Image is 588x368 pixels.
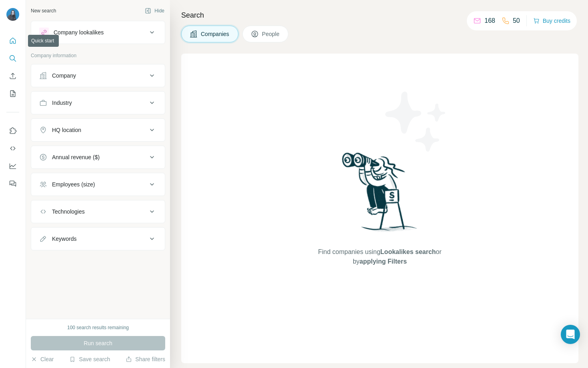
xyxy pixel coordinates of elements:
[561,325,580,344] div: Open Intercom Messenger
[360,258,407,265] span: applying Filters
[31,66,165,85] button: Company
[181,10,578,21] h4: Search
[67,324,129,331] div: 100 search results remaining
[54,28,104,36] div: Company lookalikes
[52,126,81,134] div: HQ location
[52,208,85,216] div: Technologies
[533,15,570,26] button: Buy credits
[380,248,436,255] span: Lookalikes search
[6,124,19,138] button: Use Surfe on LinkedIn
[52,153,100,161] div: Annual revenue ($)
[6,159,19,173] button: Dashboard
[6,69,19,83] button: Enrich CSV
[69,355,110,363] button: Save search
[52,99,72,107] div: Industry
[484,16,495,26] p: 168
[31,52,165,59] p: Company information
[31,175,165,194] button: Employees (size)
[380,86,452,158] img: Surfe Illustration - Stars
[6,141,19,156] button: Use Surfe API
[52,72,76,80] div: Company
[31,355,54,363] button: Clear
[6,86,19,101] button: My lists
[262,30,280,38] span: People
[6,51,19,66] button: Search
[31,202,165,221] button: Technologies
[513,16,520,26] p: 50
[201,30,230,38] span: Companies
[31,148,165,167] button: Annual revenue ($)
[6,176,19,191] button: Feedback
[316,247,444,266] span: Find companies using or by
[6,8,19,21] img: Avatar
[126,355,165,363] button: Share filters
[31,23,165,42] button: Company lookalikes
[31,120,165,140] button: HQ location
[52,235,76,243] div: Keywords
[31,229,165,248] button: Keywords
[139,5,170,17] button: Hide
[52,180,95,188] div: Employees (size)
[338,150,422,240] img: Surfe Illustration - Woman searching with binoculars
[31,7,56,14] div: New search
[31,93,165,112] button: Industry
[6,34,19,48] button: Quick start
